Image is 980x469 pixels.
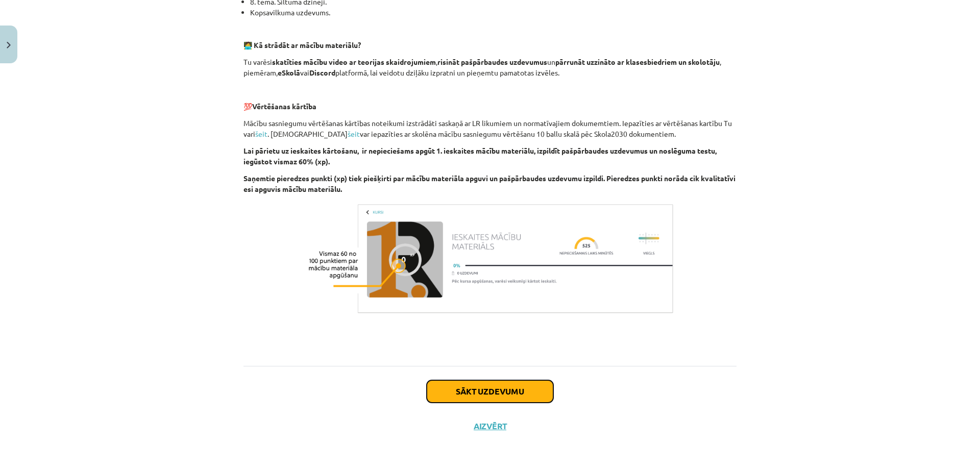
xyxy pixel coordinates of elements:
[243,146,717,166] b: Lai pārietu uz ieskaites kārtošanu, ir nepieciešams apgūt 1. ieskaites mācību materiālu, izpildīt...
[437,57,547,66] strong: risināt pašpārbaudes uzdevumus
[309,68,335,77] strong: Discord
[243,174,736,193] b: Saņemtie pieredzes punkti (xp) tiek piešķirti par mācību materiāla apguvi un pašpārbaudes uzdevum...
[243,57,737,78] p: Tu varēsi , un , piemēram, vai platformā, lai veidotu dziļāku izpratni un pieņemtu pamatotas izvē...
[348,129,360,138] a: šeit
[555,57,720,66] strong: pārrunāt uzzināto ar klasesbiedriem un skolotāju
[255,129,267,138] a: šeit
[243,101,737,112] p: 💯
[272,57,436,66] strong: skatīties mācību video ar teorijas skaidrojumiem
[252,102,316,111] b: Vērtēšanas kārtība
[471,421,509,431] button: Aizvērt
[7,42,11,48] img: icon-close-lesson-0947bae3869378f0d4975bcd49f059093ad1ed9edebbc8119c70593378902aed.svg
[243,118,737,139] p: Mācību sasniegumu vērtēšanas kārtības noteikumi izstrādāti saskaņā ar LR likumiem un normatīvajie...
[250,7,737,18] li: Kopsavilkuma uzdevums.
[243,40,361,50] strong: 🧑‍💻 Kā strādāt ar mācību materiālu?
[427,380,553,403] button: Sākt uzdevumu
[278,68,300,77] strong: eSkolā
